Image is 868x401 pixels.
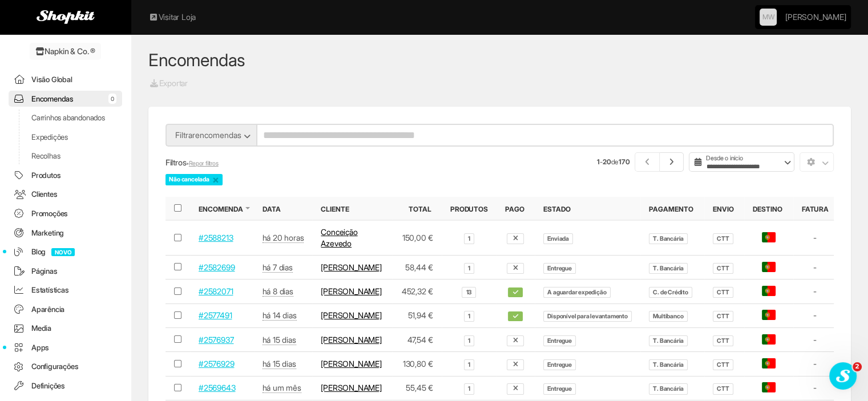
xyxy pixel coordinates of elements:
a: [PERSON_NAME] [321,310,381,320]
a: Marketing [9,225,122,241]
span: Portugal - Continental [762,310,776,320]
a: Expedições [9,129,122,145]
button: Total [408,204,433,214]
a: [PERSON_NAME] [321,359,381,368]
button: Pagamento [649,204,696,214]
a: Configurações [9,358,122,375]
span: T. Bancária [649,359,688,370]
a: × [212,175,219,185]
a: Produtos [9,167,122,184]
abbr: 22 set 2025 às 13:54 [263,310,297,321]
span: encomendas [195,130,241,140]
span: 28 set 2025 às 16:50 [508,287,523,297]
span: T. Bancária [649,383,688,394]
button: Encomenda [199,204,245,214]
strong: 1 [597,157,600,166]
span: CTT [713,263,733,274]
span: CTT [713,233,733,244]
span: Portugal - Continental [762,334,776,345]
a: #2576937 [199,335,233,345]
span: T. Bancária [649,263,688,274]
span: NOVO [51,248,75,256]
td: 55,45 € [392,376,442,400]
a: #2576929 [199,359,234,368]
a: Media [9,320,122,337]
a: Definições [9,378,122,394]
button: Cliente [321,204,352,214]
a: Visão Global [9,71,122,88]
span: CTT [713,311,733,322]
span: Portugal - Continental [762,232,776,242]
td: 150,00 € [392,220,442,256]
small: • [186,160,218,167]
a: Encomendas [148,50,245,70]
button: Destino [753,204,785,214]
span: 2 [853,362,862,371]
a: #2588213 [199,233,233,242]
small: - de [597,157,629,167]
span: CTT [713,335,733,346]
td: - [793,352,837,376]
a: Aparência [9,301,122,318]
span: 1 [464,311,474,322]
td: - [793,328,837,352]
a: Visitar Loja [148,11,196,23]
a: Repor filtros [189,160,219,167]
span: CTT [713,359,733,370]
td: - [793,220,837,256]
img: Shopkit [37,10,95,24]
abbr: 21 set 2025 às 16:38 [263,359,296,369]
a: Próximo [660,152,684,172]
button: Data [263,204,283,214]
strong: 20 [603,157,611,166]
span: 0 [108,94,116,104]
span: 1 [464,335,474,346]
span: Entregue [543,359,576,370]
abbr: 10 set 2025 às 20:18 [263,383,301,393]
abbr: 29 set 2025 às 12:11 [263,262,293,273]
abbr: 5 out 2025 às 15:15 [263,233,304,243]
a: [PERSON_NAME] [785,6,846,29]
td: - [793,303,837,327]
span: Multibanco [649,311,688,322]
td: - [793,376,837,400]
td: 47,54 € [392,328,442,352]
span: 1 [464,383,474,394]
td: 452,32 € [392,280,442,303]
span: T. Bancária [649,233,688,244]
a: Carrinhos abandonados [9,110,122,126]
a: BlogNOVO [9,244,122,260]
span: Portugal - Continental [762,358,776,368]
iframe: Intercom live chat [829,362,857,390]
a: #2582699 [199,262,235,272]
th: Fatura [793,197,837,220]
abbr: 21 set 2025 às 16:58 [263,335,296,345]
span: 1 [464,233,474,244]
span: CTT [713,287,733,298]
a: [PERSON_NAME] [321,383,381,392]
td: 130,80 € [392,352,442,376]
a: MW [760,9,777,26]
span: T. Bancária [649,335,688,346]
span: Enviada [543,233,573,244]
a: Recolhas [9,148,122,164]
a: Páginas [9,263,122,280]
span: Portugal - Continental [762,262,776,272]
a: [PERSON_NAME] [321,335,381,345]
span: Portugal - Continental [762,286,776,296]
a: [PERSON_NAME] [321,262,381,272]
span: Entregue [543,263,576,274]
a: Exportar [148,77,188,90]
span: Não cancelada [165,174,223,185]
button: Filtrarencomendas [165,124,257,147]
a: Encomendas0 [9,91,122,107]
button: Pago [504,204,526,214]
span: Entregue [543,383,576,394]
span: 1 [464,359,474,370]
span: Entregue [543,335,576,346]
span: 1 [464,263,474,274]
a: Clientes [9,186,122,202]
td: 58,44 € [392,256,442,280]
td: - [793,280,837,303]
a: Estatísticas [9,282,122,298]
